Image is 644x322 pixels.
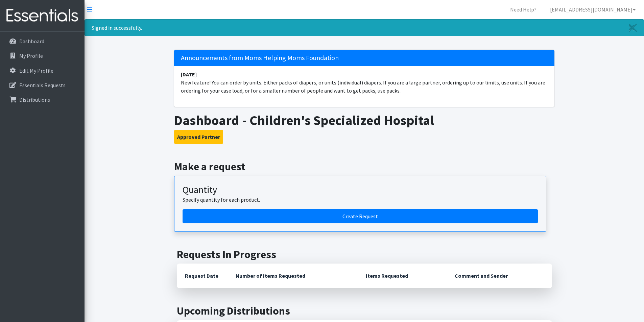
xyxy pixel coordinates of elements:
a: Close [622,20,644,36]
h2: Upcoming Distributions [177,304,552,317]
h5: Announcements from Moms Helping Moms Foundation [174,50,554,66]
th: Request Date [177,264,228,288]
th: Items Requested [358,264,447,288]
p: Dashboard [19,38,44,45]
div: Signed in successfully. [85,19,644,36]
th: Number of Items Requested [228,264,358,288]
p: Edit My Profile [19,67,53,74]
p: Essentials Requests [19,82,66,89]
a: Dashboard [3,34,82,48]
h3: Quantity [183,184,538,196]
button: Approved Partner [174,130,223,144]
a: Essentials Requests [3,78,82,92]
th: Comment and Sender [447,264,552,288]
h2: Requests In Progress [177,248,552,261]
a: My Profile [3,49,82,63]
a: Distributions [3,93,82,106]
strong: [DATE] [181,71,197,78]
h2: Make a request [174,160,554,173]
li: New feature! You can order by units. Either packs of diapers, or units (individual) diapers. If y... [174,66,554,99]
p: Specify quantity for each product. [183,196,538,204]
img: HumanEssentials [3,4,82,27]
p: My Profile [19,52,43,59]
p: Distributions [19,96,50,103]
a: Create a request by quantity [183,209,538,223]
a: Need Help? [505,3,542,16]
a: Edit My Profile [3,64,82,77]
a: [EMAIL_ADDRESS][DOMAIN_NAME] [545,3,641,16]
h1: Dashboard - Children's Specialized Hospital [174,112,554,128]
